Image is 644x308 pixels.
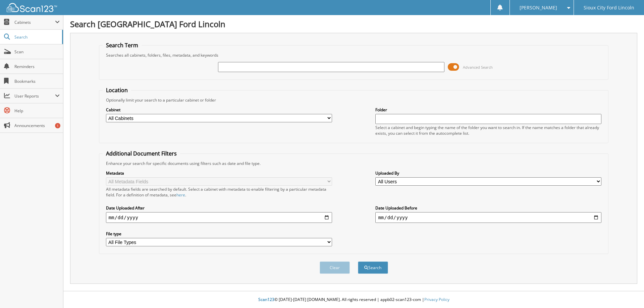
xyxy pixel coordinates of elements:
span: Scan123 [258,297,274,302]
label: Folder [375,107,601,113]
label: Cabinet [106,107,332,113]
label: Date Uploaded Before [375,205,601,211]
legend: Location [103,86,131,94]
button: Clear [320,261,350,274]
span: User Reports [14,93,55,99]
span: Sioux City Ford Lincoln [584,6,634,10]
span: Bookmarks [14,78,60,84]
span: Search [14,34,59,40]
div: Searches all cabinets, folders, files, metadata, and keywords [103,52,605,58]
span: Announcements [14,123,60,128]
div: © [DATE]-[DATE] [DOMAIN_NAME]. All rights reserved | appb02-scan123-com | [63,292,644,308]
span: Cabinets [14,19,55,25]
span: Help [14,108,60,114]
legend: Search Term [103,42,142,49]
div: Enhance your search for specific documents using filters such as date and file type. [103,161,605,166]
span: Reminders [14,64,60,69]
img: scan123-logo-white.svg [7,3,57,12]
input: end [375,212,601,223]
button: Search [358,261,388,274]
label: Uploaded By [375,170,601,176]
div: Select a cabinet and begin typing the name of the folder you want to search in. If the name match... [375,125,601,136]
input: start [106,212,332,223]
a: Privacy Policy [424,297,449,302]
div: Optionally limit your search to a particular cabinet or folder [103,97,605,103]
a: here [176,192,185,198]
span: Scan [14,49,60,55]
div: All metadata fields are searched by default. Select a cabinet with metadata to enable filtering b... [106,186,332,198]
legend: Additional Document Filters [103,150,180,157]
span: Advanced Search [463,65,493,70]
div: 1 [55,123,60,128]
label: Date Uploaded After [106,205,332,211]
label: Metadata [106,170,332,176]
label: File type [106,231,332,237]
h1: Search [GEOGRAPHIC_DATA] Ford Lincoln [70,18,637,29]
span: [PERSON_NAME] [520,6,557,10]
